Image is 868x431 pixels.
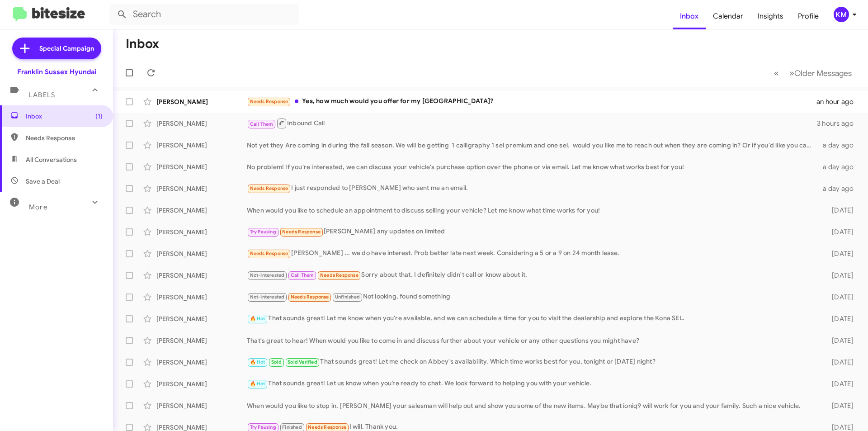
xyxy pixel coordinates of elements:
a: Insights [750,3,791,29]
span: Needs Response [250,251,288,256]
div: a day ago [817,141,861,150]
div: [PERSON_NAME] [156,314,247,323]
span: Not-Interested [250,272,285,278]
span: Save a Deal [26,177,60,186]
button: Previous [769,64,784,82]
a: Special Campaign [12,38,101,59]
div: [PERSON_NAME] [156,336,247,345]
span: Older Messages [794,68,852,78]
span: Sold [271,359,282,365]
span: Sold Verified [288,359,317,365]
div: [DATE] [817,314,861,323]
span: Needs Response [250,185,288,191]
div: [PERSON_NAME] [156,379,247,388]
div: 3 hours ago [817,119,861,128]
div: Yes, how much would you offer for my [GEOGRAPHIC_DATA]? [247,96,816,107]
span: Inbox [26,112,103,121]
div: [DATE] [817,249,861,258]
div: KM [834,7,849,22]
div: That sounds great! Let me check on Abbey's availability. Which time works best for you, tonight o... [247,357,817,367]
span: All Conversations [26,155,77,164]
a: Inbox [673,3,706,29]
span: Needs Response [250,99,288,104]
div: [DATE] [817,227,861,237]
div: When would you like to schedule an appointment to discuss selling your vehicle? Let me know what ... [247,206,817,215]
div: [PERSON_NAME] [156,141,247,150]
a: Calendar [706,3,750,29]
span: Try Pausing [250,424,276,430]
nav: Page navigation example [769,64,857,82]
div: a day ago [817,162,861,171]
span: Labels [29,91,55,99]
span: Needs Response [291,294,329,300]
span: Finished [282,424,302,430]
span: (1) [95,112,103,121]
div: No problem! If you're interested, we can discuss your vehicle's purchase option over the phone or... [247,162,817,171]
div: [PERSON_NAME] [156,206,247,215]
div: an hour ago [816,97,861,106]
div: [DATE] [817,293,861,302]
h1: Inbox [126,37,159,51]
a: Profile [791,3,826,29]
div: [PERSON_NAME] [156,97,247,106]
button: Next [784,64,857,82]
div: [PERSON_NAME] [156,293,247,302]
button: KM [826,7,858,22]
input: Search [109,4,299,25]
div: [PERSON_NAME] [156,271,247,280]
span: Needs Response [320,272,359,278]
span: 🔥 Hot [250,381,265,387]
div: That's great to hear! When would you like to come in and discuss further about your vehicle or an... [247,336,817,345]
div: That sounds great! Let me know when you're available, and we can schedule a time for you to visit... [247,313,817,324]
span: Not-Interested [250,294,285,300]
div: Not yet they Are coming in during the fall season. We will be getting 1 calligraphy 1 sel premium... [247,141,817,150]
div: [DATE] [817,336,861,345]
div: I just responded to [PERSON_NAME] who sent me an email. [247,183,817,194]
span: Call Them [291,272,314,278]
div: [PERSON_NAME] [156,401,247,410]
span: 🔥 Hot [250,316,265,322]
div: Inbound Call [247,118,817,129]
div: a day ago [817,184,861,193]
div: [PERSON_NAME] [156,358,247,367]
div: Not looking, found something [247,292,817,302]
div: [DATE] [817,206,861,215]
div: [PERSON_NAME] [156,249,247,258]
div: [PERSON_NAME] ... we do have interest. Prob better late next week. Considering a 5 or a 9 on 24 m... [247,248,817,259]
div: [PERSON_NAME] [156,227,247,237]
span: Special Campaign [39,44,94,53]
div: [DATE] [817,358,861,367]
span: Call Them [250,121,274,127]
div: Sorry about that. I definitely didn't call or know about it. [247,270,817,280]
span: Try Pausing [250,229,276,235]
div: [PERSON_NAME] [156,162,247,171]
span: Needs Response [308,424,346,430]
span: Unfinished [335,294,360,300]
div: [DATE] [817,401,861,410]
div: Franklin Sussex Hyundai [17,67,96,76]
div: That sounds great! Let us know when you’re ready to chat. We look forward to helping you with you... [247,379,817,389]
span: More [29,203,47,211]
div: [DATE] [817,271,861,280]
div: [PERSON_NAME] any updates on limited [247,227,817,237]
span: Needs Response [282,229,321,235]
span: 🔥 Hot [250,359,265,365]
span: Needs Response [26,133,103,142]
div: [PERSON_NAME] [156,119,247,128]
span: » [789,67,794,79]
div: When would you like to stop in. [PERSON_NAME] your salesman will help out and show you some of th... [247,401,817,410]
div: [PERSON_NAME] [156,184,247,193]
span: « [774,67,779,79]
div: [DATE] [817,379,861,388]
